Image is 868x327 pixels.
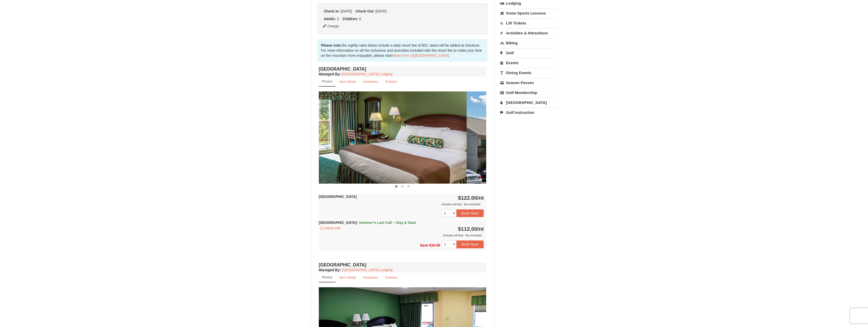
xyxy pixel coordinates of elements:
[456,240,484,248] button: Book Now!
[322,79,333,83] small: Photos
[319,272,336,282] a: Photos
[391,53,449,58] a: Resort Fee | [GEOGRAPHIC_DATA]
[500,28,557,38] a: Activities & Attractions
[385,276,397,279] small: Policies
[337,17,339,21] span: 2
[339,80,356,84] small: Item Detail
[500,98,557,107] a: [GEOGRAPHIC_DATA]
[500,18,557,28] a: Lift Tickets
[319,262,486,267] h4: [GEOGRAPHIC_DATA]
[342,17,358,21] strong: Children:
[500,38,557,48] a: Biking
[319,221,416,225] strong: [GEOGRAPHIC_DATA]
[319,72,341,76] strong: :
[500,78,557,87] a: Season Passes
[382,272,400,282] a: Policies
[318,39,488,62] div: the nightly rates below include a daily resort fee of $22, taxes will be added at checkout. For m...
[319,268,341,272] strong: :
[355,9,374,13] strong: Check Out:
[319,268,340,272] span: Managed By
[323,23,339,29] button: Change
[500,108,557,117] a: Golf Instruction
[363,276,378,279] small: Amenities
[360,77,382,87] a: Amenities
[319,202,484,207] div: Includes all fees. Tax excluded.
[382,77,400,87] a: Policies
[500,68,557,77] a: Dining Events
[477,195,484,201] span: /nt
[339,276,356,279] small: Item Detail
[363,80,378,84] small: Amenities
[342,72,392,76] a: [GEOGRAPHIC_DATA] Lodging
[359,221,416,225] span: Summer’s Last Call – Stay & Save
[319,77,336,87] a: Photos
[375,9,387,13] span: [DATE]
[477,226,484,232] span: /nt
[500,88,557,97] a: Golf Membership
[357,221,358,225] span: :
[336,77,359,87] a: Item Detail
[319,195,357,199] strong: [GEOGRAPHIC_DATA]
[429,243,440,247] span: $10.00
[324,17,336,21] strong: Adults:
[299,91,467,183] img: 18876286-36-6bbdb14b.jpg
[319,72,340,76] span: Managed By
[321,43,342,47] strong: Please note:
[319,233,484,238] div: Includes all fees. Tax excluded.
[500,58,557,67] a: Events
[458,226,477,232] span: $112.00
[420,243,428,247] span: Save
[336,272,359,282] a: Item Detail
[341,9,352,13] span: [DATE]
[500,8,557,18] a: Snow Sports Lessons
[458,195,484,201] strong: $122.00
[319,225,342,231] button: [+] More Info
[456,209,484,217] button: Book Now!
[319,66,486,72] h4: [GEOGRAPHIC_DATA]
[360,272,382,282] a: Amenities
[322,275,333,279] small: Photos
[324,9,340,13] strong: Check In:
[359,17,361,21] span: 0
[467,91,634,183] img: 18876286-35-ea1e1ee8.jpg
[500,48,557,58] a: Golf
[385,80,397,84] small: Policies
[342,268,392,272] a: [GEOGRAPHIC_DATA] Lodging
